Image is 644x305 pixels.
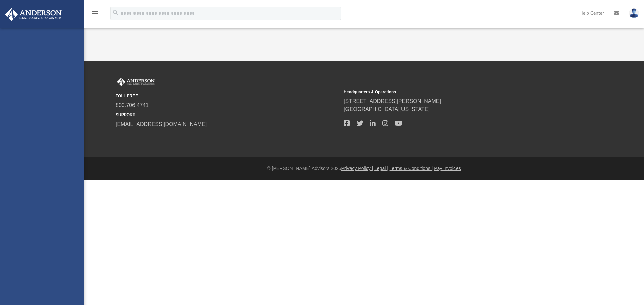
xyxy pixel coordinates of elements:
div: © [PERSON_NAME] Advisors 2025 [84,165,644,172]
a: Privacy Policy | [341,166,373,171]
img: Anderson Advisors Platinum Portal [116,78,156,86]
i: search [112,9,119,16]
a: Terms & Conditions | [390,166,433,171]
a: menu [91,13,99,17]
a: Legal | [374,166,388,171]
a: [STREET_ADDRESS][PERSON_NAME] [344,98,441,104]
small: SUPPORT [116,112,339,118]
i: menu [91,9,99,17]
small: Headquarters & Operations [344,89,567,95]
img: User Pic [629,8,639,18]
a: 800.706.4741 [116,102,149,108]
a: Pay Invoices [434,166,461,171]
a: [EMAIL_ADDRESS][DOMAIN_NAME] [116,121,207,127]
small: TOLL FREE [116,93,339,99]
a: [GEOGRAPHIC_DATA][US_STATE] [344,106,430,112]
img: Anderson Advisors Platinum Portal [3,8,64,21]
